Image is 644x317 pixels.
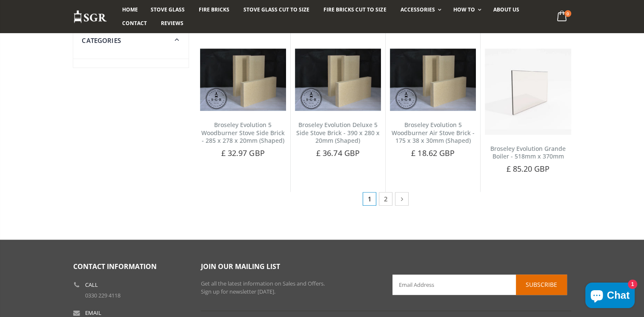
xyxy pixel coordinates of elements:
[201,262,280,271] span: Join our mailing list
[243,6,309,13] span: Stove Glass Cut To Size
[85,282,98,288] b: Call
[493,6,519,13] span: About us
[85,292,120,299] a: 0330 229 4118
[379,192,392,206] a: 2
[400,6,435,13] span: Accessories
[553,8,571,25] a: 0
[192,3,236,17] a: Fire Bricks
[155,17,190,30] a: Reviews
[144,3,191,17] a: Stove Glass
[583,283,637,310] inbox-online-store-chat: Shopify online store chat
[221,148,265,158] span: £ 32.97 GBP
[487,3,526,17] a: About us
[116,3,144,17] a: Home
[82,36,121,45] span: Categories
[116,17,153,30] a: Contact
[411,148,455,158] span: £ 18.62 GBP
[200,48,286,110] img: Broseley Evolution 5 Woodburner Stove Side Brick
[453,6,475,13] span: How To
[151,6,185,13] span: Stove Glass
[490,144,566,161] a: Broseley Evolution Grande Boiler - 518mm x 370mm
[295,48,381,110] img: Broseley Evolution Deluxe 5 Side Stove Brick
[161,20,183,27] span: Reviews
[323,6,386,13] span: Fire Bricks Cut To Size
[392,121,475,145] a: Broseley Evolution 5 Woodburner Air Stove Brick - 175 x 38 x 30mm (Shaped)
[199,6,229,13] span: Fire Bricks
[296,121,380,145] a: Broseley Evolution Deluxe 5 Side Stove Brick - 390 x 280 x 20mm (Shaped)
[85,310,101,316] b: Email
[201,280,380,296] p: Get all the latest information on Sales and Offers. Sign up for newsletter [DATE].
[516,275,567,295] button: Subscribe
[363,192,376,206] span: 1
[73,10,107,24] img: Stove Glass Replacement
[485,48,571,134] img: Broseley Evolution 5 Grande Boiler Stove Glass
[447,3,486,17] a: How To
[73,262,157,271] span: Contact Information
[122,6,138,13] span: Home
[564,10,571,17] span: 0
[506,164,550,174] span: £ 85.20 GBP
[317,3,392,17] a: Fire Bricks Cut To Size
[316,148,360,158] span: £ 36.74 GBP
[237,3,316,17] a: Stove Glass Cut To Size
[390,48,476,110] img: Broseley Evolution 5 Woodburner Air Stove Brick
[394,3,445,17] a: Accessories
[122,20,147,27] span: Contact
[392,275,567,295] input: Email Address
[201,121,285,145] a: Broseley Evolution 5 Woodburner Stove Side Brick - 285 x 278 x 20mm (Shaped)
